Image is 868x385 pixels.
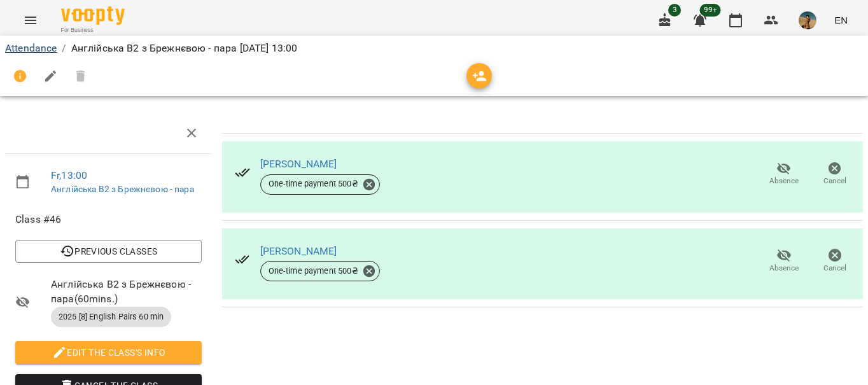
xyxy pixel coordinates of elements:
[668,4,681,17] span: 3
[71,41,298,56] p: Англійська В2 з Брежнєвою - пара [DATE] 13:00
[5,41,863,56] nav: breadcrumb
[62,41,66,56] li: /
[261,178,366,190] span: One-time payment 500 ₴
[769,263,799,274] span: Absence
[51,184,194,194] a: Англійська В2 з Брежнєвою - пара
[260,174,380,195] div: One-time payment 500₴
[260,261,380,281] div: One-time payment 500₴
[51,169,87,181] a: Fr , 13:00
[809,243,860,279] button: Cancel
[769,176,799,186] span: Absence
[261,265,366,277] span: One-time payment 500 ₴
[61,6,125,25] img: Voopty Logo
[809,157,860,192] button: Cancel
[260,245,337,257] a: [PERSON_NAME]
[15,212,202,227] span: Class #46
[759,157,809,192] button: Absence
[823,176,846,186] span: Cancel
[25,244,192,259] span: Previous Classes
[61,26,125,34] span: For Business
[15,341,202,364] button: Edit the class's Info
[834,13,848,27] span: EN
[25,345,192,360] span: Edit the class's Info
[823,263,846,274] span: Cancel
[5,42,57,54] a: Attendance
[799,11,816,29] img: 60eca85a8c9650d2125a59cad4a94429.JPG
[51,311,171,323] span: 2025 [8] English Pairs 60 min
[51,277,202,307] span: Англійська В2 з Брежнєвою - пара ( 60 mins. )
[700,4,721,17] span: 99+
[829,8,853,32] button: EN
[15,240,202,263] button: Previous Classes
[759,243,809,279] button: Absence
[15,5,46,36] button: Menu
[260,158,337,170] a: [PERSON_NAME]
